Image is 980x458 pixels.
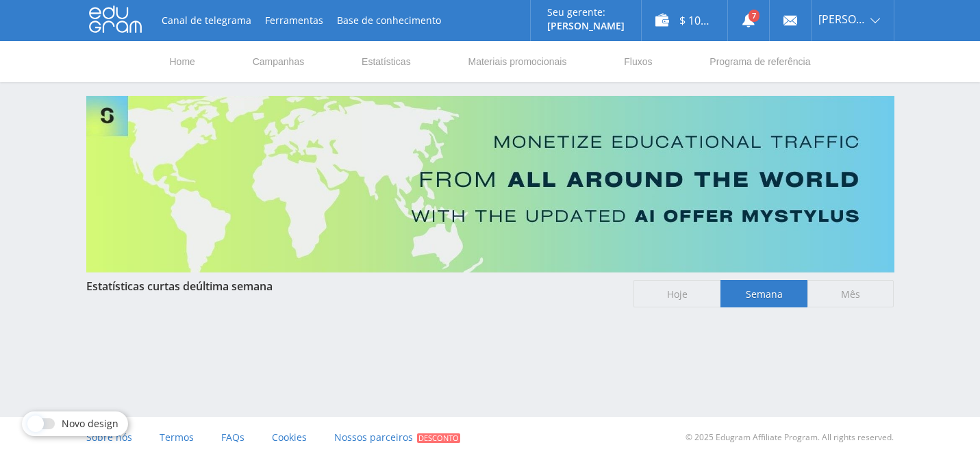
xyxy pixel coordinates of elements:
div: Estatísticas curtas de [86,280,620,292]
a: FAQs [221,417,244,458]
p: Seu gerente: [547,7,625,18]
a: Sobre nós [86,417,132,458]
span: Termos [160,431,194,444]
a: Materiais promocionais [466,41,568,82]
a: Fluxos [623,41,653,82]
span: FAQs [221,431,244,444]
a: Home [168,41,197,82]
a: Programa de referência [708,41,812,82]
span: Nossos parceiros [334,431,413,444]
a: Nossos parceiros Desconto [334,417,460,458]
span: Mês [807,280,894,307]
a: Cookies [272,417,307,458]
span: Cookies [272,431,307,444]
p: [PERSON_NAME] [547,21,625,31]
span: [PERSON_NAME].moretti86 [818,14,866,25]
img: Banner [86,96,894,272]
a: Campanhas [251,41,306,82]
a: Termos [160,417,194,458]
span: Sobre nós [86,431,132,444]
span: Novo design [62,418,118,429]
span: Desconto [417,433,460,443]
span: Hoje [633,280,720,307]
span: última semana [196,279,273,294]
a: Estatísticas [360,41,412,82]
div: © 2025 Edugram Affiliate Program. All rights reserved. [497,417,894,458]
span: Semana [720,280,807,307]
